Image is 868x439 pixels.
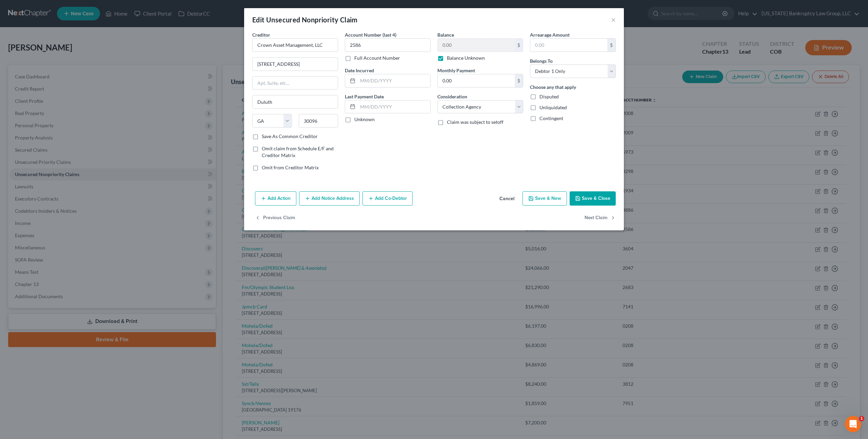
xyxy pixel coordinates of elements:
label: Date Incurred [345,67,374,74]
div: $ [515,74,523,87]
button: Next Claim [585,211,616,225]
label: Monthly Payment [437,67,475,74]
input: 0.00 [438,74,515,87]
span: Claim was subject to setoff [447,119,504,125]
span: Creditor [252,32,270,38]
button: Add Notice Address [299,191,360,206]
input: Search creditor by name... [252,38,338,52]
label: Consideration [437,93,467,100]
input: MM/DD/YYYY [358,74,430,87]
label: Choose any that apply [530,83,576,91]
label: Arrearage Amount [530,31,570,38]
label: Balance Unknown [447,55,485,61]
span: Belongs To [530,58,553,64]
span: Unliquidated [539,104,567,110]
button: Previous Claim [255,211,295,225]
span: Contingent [539,115,563,121]
label: Full Account Number [354,55,400,61]
input: Enter address... [253,58,338,71]
input: XXXX [345,38,431,52]
iframe: Intercom live chat [845,416,861,432]
span: 1 [859,416,864,421]
input: Enter city... [253,95,338,108]
span: Omit from Creditor Matrix [262,165,319,170]
div: Edit Unsecured Nonpriority Claim [252,15,358,24]
button: Cancel [494,192,520,206]
label: Account Number (last 4) [345,31,396,38]
input: MM/DD/YYYY [358,100,430,113]
label: Save As Common Creditor [262,133,318,140]
label: Last Payment Date [345,93,384,100]
span: Disputed [539,94,559,99]
input: 0.00 [438,39,515,52]
input: Apt, Suite, etc... [253,77,338,90]
label: Balance [437,31,454,38]
div: $ [515,39,523,52]
button: Add Co-Debtor [362,191,413,206]
label: Unknown [354,116,375,123]
button: Add Action [255,191,296,206]
button: × [611,16,616,24]
input: 0.00 [530,39,607,52]
span: Omit claim from Schedule E/F and Creditor Matrix [262,146,334,158]
button: Save & Close [570,191,616,206]
input: Enter zip... [299,114,338,128]
div: $ [607,39,615,52]
button: Save & New [522,191,567,206]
